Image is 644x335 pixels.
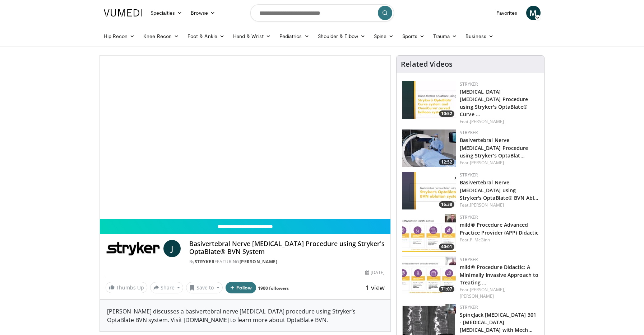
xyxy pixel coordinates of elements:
[100,300,391,331] div: [PERSON_NAME] discusses a basivertebral nerve [MEDICAL_DATA] procedure using Stryker’s OptaBlate ...
[402,81,456,119] a: 10:52
[402,129,456,167] a: 12:52
[460,214,478,220] a: Stryker
[229,29,275,43] a: Hand & Wrist
[195,259,215,265] a: Stryker
[439,244,454,250] span: 40:01
[150,282,184,293] button: Share
[470,287,505,293] a: [PERSON_NAME],
[470,160,504,166] a: [PERSON_NAME]
[460,129,478,136] a: Stryker
[258,285,289,291] a: 1900 followers
[439,201,454,208] span: 16:38
[439,159,454,165] span: 12:52
[275,29,314,43] a: Pediatrics
[183,29,229,43] a: Foot & Ankle
[314,29,370,43] a: Shoulder & Elbow
[460,202,538,208] div: Feat.
[398,29,429,43] a: Sports
[460,256,478,263] a: Stryker
[460,287,538,299] div: Feat.
[139,29,183,43] a: Knee Recon
[470,118,504,124] a: [PERSON_NAME]
[526,6,541,20] a: M
[429,29,462,43] a: Trauma
[240,259,278,265] a: [PERSON_NAME]
[189,259,385,265] div: By FEATURING
[470,202,504,208] a: [PERSON_NAME]
[186,282,223,293] button: Save to
[402,256,456,294] a: 71:07
[366,283,385,292] span: 1 view
[460,137,528,159] a: Basivertebral Nerve [MEDICAL_DATA] Procedure using Stryker's OptaBlat…
[226,282,256,293] button: Follow
[439,286,454,292] span: 71:07
[189,240,385,255] h4: Basivertebral Nerve [MEDICAL_DATA] Procedure using Stryker's OptaBlate® BVN System
[365,269,385,276] div: [DATE]
[439,110,454,117] span: 10:52
[492,6,522,20] a: Favorites
[460,311,536,333] a: SpineJack [MEDICAL_DATA] 301 - [MEDICAL_DATA] [MEDICAL_DATA] with Mech…
[460,304,478,310] a: Stryker
[186,6,219,20] a: Browse
[106,240,161,257] img: Stryker
[106,282,147,293] a: Thumbs Up
[460,160,538,166] div: Feat.
[402,172,456,209] img: efc84703-49da-46b6-9c7b-376f5723817c.150x105_q85_crop-smart_upscale.jpg
[460,264,538,286] a: mild® Procedure Didactic: A Minimally Invasive Approach to Treating …
[402,129,456,167] img: defb5e87-9a59-4e45-9c94-ca0bb38673d3.150x105_q85_crop-smart_upscale.jpg
[146,6,187,20] a: Specialties
[99,29,139,43] a: Hip Recon
[460,237,538,243] div: Feat.
[460,88,528,118] a: [MEDICAL_DATA] [MEDICAL_DATA] Procedure using Stryker's OptaBlate® Curve …
[460,179,538,201] a: Basivertebral Nerve [MEDICAL_DATA] using Stryker's OptaBlate® BVN Abl…
[250,4,394,22] input: Search topics, interventions
[402,172,456,209] a: 16:38
[461,29,498,43] a: Business
[470,237,490,243] a: P. McGinn
[402,81,456,119] img: 0f0d9d51-420c-42d6-ac87-8f76a25ca2f4.150x105_q85_crop-smart_upscale.jpg
[460,172,478,178] a: Stryker
[402,214,456,252] img: 4f822da0-6aaa-4e81-8821-7a3c5bb607c6.150x105_q85_crop-smart_upscale.jpg
[100,56,391,219] video-js: Video Player
[370,29,398,43] a: Spine
[401,60,453,69] h4: Related Videos
[163,240,181,257] a: J
[460,221,538,236] a: mild® Procedure Advanced Practice Provider (APP) Didactic
[402,256,456,294] img: 9d4bc2db-bb55-4b2e-be96-a2b6c3db8f79.150x105_q85_crop-smart_upscale.jpg
[460,81,478,87] a: Stryker
[402,214,456,252] a: 40:01
[104,9,142,16] img: VuMedi Logo
[460,118,538,125] div: Feat.
[460,293,494,299] a: [PERSON_NAME]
